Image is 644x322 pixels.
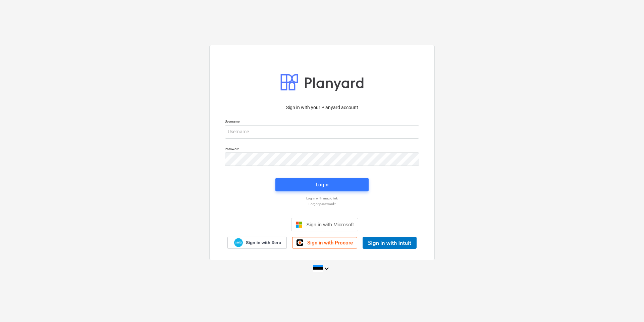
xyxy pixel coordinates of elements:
[225,119,419,125] p: Username
[227,237,287,248] a: Sign in with Xero
[275,178,369,191] button: Login
[307,240,353,246] span: Sign in with Procore
[296,221,302,228] img: Microsoft logo
[225,104,419,111] p: Sign in with your Planyard account
[221,196,423,200] a: Log in with magic link
[316,180,328,189] div: Login
[234,238,243,247] img: Xero logo
[225,147,419,152] p: Password
[323,265,331,273] i: keyboard_arrow_down
[246,240,281,246] span: Sign in with Xero
[221,202,423,206] a: Forgot password?
[292,237,357,248] a: Sign in with Procore
[225,125,419,139] input: Username
[306,222,354,227] span: Sign in with Microsoft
